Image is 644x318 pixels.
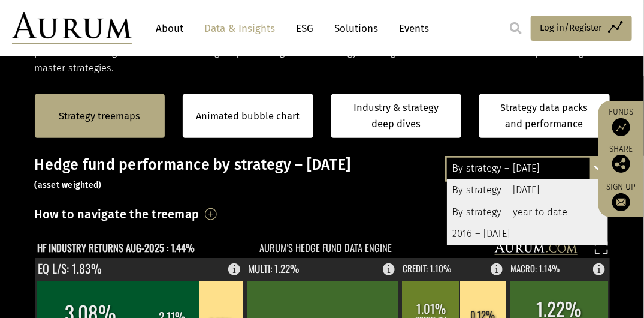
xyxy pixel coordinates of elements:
img: Share this post [612,155,630,173]
a: Data & Insights [198,17,281,40]
span: Log in/Register [540,20,602,35]
a: Strategy treemaps [59,109,140,124]
img: Access Funds [612,118,630,136]
a: Solutions [328,17,384,40]
a: Industry & strategy deep dives [331,94,462,138]
img: search.svg [510,22,522,34]
a: Log in/Register [531,16,632,41]
div: By strategy – year to date [447,202,608,223]
a: Events [393,17,429,40]
h3: Hedge fund performance by strategy – [DATE] [35,156,610,192]
div: Share [604,145,638,173]
div: By strategy – [DATE] [447,180,608,202]
a: ESG [290,17,319,40]
div: 2016 – [DATE] [447,223,608,245]
small: (asset weighted) [35,180,102,190]
a: Animated bubble chart [196,109,300,124]
a: About [150,17,189,40]
div: By strategy – [DATE] [447,158,608,179]
a: Sign up [604,182,638,211]
h3: How to navigate the treemap [35,204,199,224]
img: Aurum [12,12,132,44]
img: Sign up to our newsletter [612,193,630,211]
a: Strategy data packs and performance [479,94,610,138]
a: Funds [604,107,638,136]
